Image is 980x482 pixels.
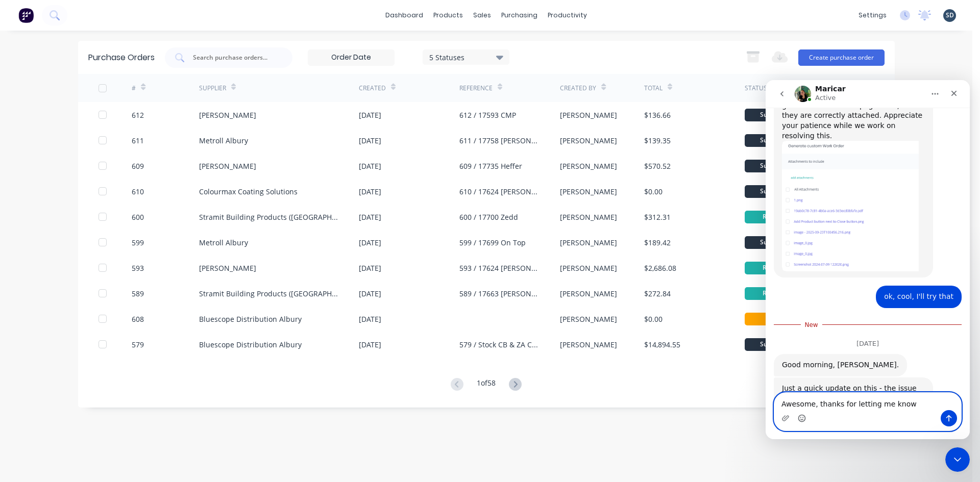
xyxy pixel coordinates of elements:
div: $136.66 [644,110,671,120]
div: 609 [132,161,144,171]
div: 608 [132,314,144,324]
div: Purchase Orders [88,52,155,64]
button: Upload attachment [16,334,24,342]
div: Created [359,84,386,93]
div: ok, cool, I'll try that [110,206,196,228]
div: 599 / 17699 On Top [459,237,526,248]
div: Good morning, [PERSON_NAME]. [16,280,133,290]
div: products [428,8,468,23]
div: 589 / 17663 [PERSON_NAME] [459,288,540,299]
div: Received [745,211,806,223]
div: 612 [132,110,144,120]
div: Created By [560,84,596,93]
input: Search purchase orders... [192,53,277,63]
input: Order Date [308,50,394,65]
div: [PERSON_NAME] [199,110,256,120]
a: dashboard [380,8,428,23]
div: Submitted [745,185,806,198]
div: [PERSON_NAME] [560,339,617,350]
div: [DATE] [8,253,196,274]
div: 610 / 17624 [PERSON_NAME] [459,186,540,197]
div: Good morning, [PERSON_NAME]. [8,274,141,296]
div: 609 / 17735 Heffer [459,161,522,171]
div: Reference [459,84,493,93]
div: 593 / 17624 [PERSON_NAME] [459,263,540,273]
div: Total [644,84,663,93]
div: 593 [132,263,144,273]
div: 611 [132,135,144,146]
div: Received [745,287,806,300]
div: Bluescope Distribution Albury [199,339,302,350]
div: $272.84 [644,288,671,299]
div: 599 [132,237,144,248]
div: Status [745,84,767,93]
div: $2,686.08 [644,263,676,273]
div: $139.35 [644,135,671,146]
div: [PERSON_NAME] [199,161,256,171]
div: 5 Statuses [429,52,502,62]
textarea: Message… [9,313,195,330]
div: [DATE] [359,110,381,120]
div: # [132,84,136,93]
iframe: Intercom live chat [766,80,970,439]
div: [PERSON_NAME] [560,212,617,222]
div: [DATE] [359,237,381,248]
div: Draft [745,313,806,325]
div: productivity [543,8,592,23]
div: $14,894.55 [644,339,680,350]
div: Supplier [199,84,226,93]
div: [PERSON_NAME] [560,135,617,146]
iframe: Intercom live chat [945,447,970,472]
img: Factory [18,8,34,23]
div: [DATE] [359,339,381,350]
div: Submitted [745,338,806,351]
div: Maricar says… [8,274,196,297]
div: $189.42 [644,237,671,248]
div: Metroll Albury [199,135,248,146]
div: [DATE] [359,314,381,324]
div: 612 / 17593 CMP [459,110,516,120]
div: Stramit Building Products ([GEOGRAPHIC_DATA]) [199,288,338,299]
button: Create purchase order [798,49,885,66]
div: [DATE] [359,161,381,171]
div: Colourmax Coating Solutions [199,186,298,197]
div: Stramit Building Products ([GEOGRAPHIC_DATA]) [199,212,338,222]
div: $0.00 [644,186,663,197]
div: 610 [132,186,144,197]
div: Received [745,262,806,274]
div: $570.52 [644,161,671,171]
div: [PERSON_NAME] [560,161,617,171]
span: SD [946,11,954,20]
div: [DATE] [359,288,381,299]
div: sales [468,8,496,23]
div: purchasing [496,8,543,23]
div: Submitted [745,109,806,121]
div: [PERSON_NAME] [560,237,617,248]
div: Maricar says… [8,297,196,372]
div: [PERSON_NAME] [560,288,617,299]
div: 611 / 17758 [PERSON_NAME] [459,135,540,146]
div: [DATE] [359,263,381,273]
div: Submitted [745,236,806,249]
div: [PERSON_NAME] [560,186,617,197]
div: 600 [132,212,144,222]
div: 1 of 58 [477,377,496,392]
div: 579 [132,339,144,350]
div: 600 / 17700 Zedd [459,212,518,222]
div: Bluescope Distribution Albury [199,314,302,324]
div: [DATE] [359,186,381,197]
div: Metroll Albury [199,237,248,248]
div: ok, cool, I'll try that [118,212,188,222]
div: [PERSON_NAME] [199,263,256,273]
div: [PERSON_NAME] [560,110,617,120]
div: Just a quick update on this - the issue was fixed last night. You should now be able to add attac... [8,297,167,349]
div: Just a quick update on this - the issue was fixed last night. You should now be able to add attac... [16,303,159,343]
div: [PERSON_NAME] [560,263,617,273]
